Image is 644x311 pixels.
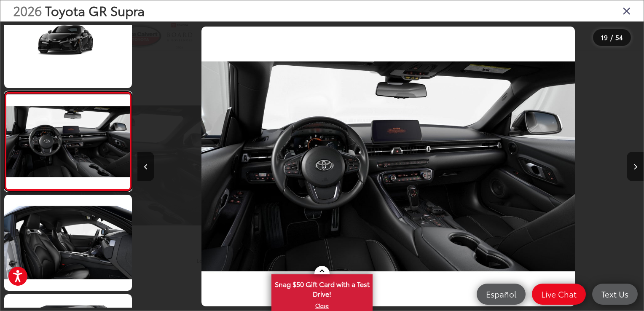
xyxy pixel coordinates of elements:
[137,152,154,181] button: Previous image
[45,1,145,19] span: Toyota GR Supra
[601,32,608,42] span: 19
[597,289,633,299] span: Text Us
[272,275,372,301] span: Snag $50 Gift Card with a Test Drive!
[3,194,133,292] img: 2026 Toyota GR Supra 3.0 Premium
[13,1,42,19] span: 2026
[537,289,581,299] span: Live Chat
[627,152,644,181] button: Next image
[609,35,614,40] span: /
[532,284,586,305] a: Live Chat
[201,27,575,306] img: 2026 Toyota GR Supra 3.0 Premium
[477,284,526,305] a: Español
[135,27,641,306] div: 2026 Toyota GR Supra 3.0 Premium 18
[482,289,521,299] span: Español
[623,5,631,16] i: Close gallery
[615,32,623,42] span: 54
[592,284,638,305] a: Text Us
[5,94,131,189] img: 2026 Toyota GR Supra 3.0 Premium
